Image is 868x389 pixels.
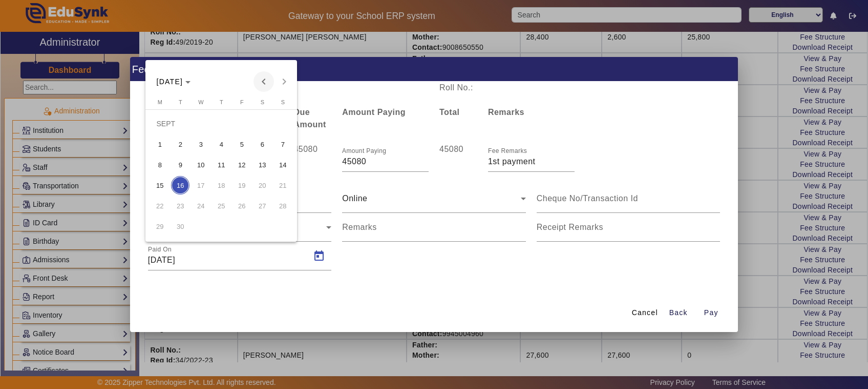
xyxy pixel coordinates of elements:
button: 5 September 2025 [231,134,252,154]
span: 16 [171,176,189,194]
button: 18 September 2025 [211,175,231,196]
span: 4 [212,135,230,153]
span: W [198,99,203,105]
span: 24 [192,197,210,215]
span: 27 [253,197,271,215]
button: 29 September 2025 [150,216,170,237]
span: 18 [212,176,230,194]
span: 23 [171,197,189,215]
span: 15 [151,176,169,194]
span: 28 [273,197,292,215]
button: 25 September 2025 [211,196,231,216]
span: 11 [212,155,230,174]
span: 22 [151,197,169,215]
button: 11 September 2025 [211,154,231,175]
span: 9 [171,155,189,174]
span: 3 [192,135,210,153]
button: 19 September 2025 [231,175,252,196]
button: 10 September 2025 [190,154,211,175]
span: T [179,99,182,105]
span: 29 [151,217,169,236]
span: M [158,99,162,105]
span: 7 [273,135,292,153]
span: 19 [232,176,251,194]
span: 14 [273,155,292,174]
td: SEPT [150,113,293,134]
button: 27 September 2025 [252,196,272,216]
button: 3 September 2025 [190,134,211,154]
button: 16 September 2025 [170,175,190,196]
span: 12 [232,155,251,174]
button: 6 September 2025 [252,134,272,154]
button: 30 September 2025 [170,216,190,237]
button: 26 September 2025 [231,196,252,216]
span: 26 [232,197,251,215]
span: [DATE] [157,77,183,86]
span: T [220,99,223,105]
span: 2 [171,135,189,153]
span: F [240,99,244,105]
button: 14 September 2025 [272,154,293,175]
span: 5 [232,135,251,153]
span: S [281,99,285,105]
span: 13 [253,155,271,174]
span: 21 [273,176,292,194]
span: 25 [212,197,230,215]
button: 20 September 2025 [252,175,272,196]
button: 4 September 2025 [211,134,231,154]
button: 24 September 2025 [190,196,211,216]
button: 9 September 2025 [170,154,190,175]
button: 8 September 2025 [150,154,170,175]
button: 28 September 2025 [272,196,293,216]
button: 21 September 2025 [272,175,293,196]
span: 17 [192,176,210,194]
button: 7 September 2025 [272,134,293,154]
button: 15 September 2025 [150,175,170,196]
span: 8 [151,155,169,174]
button: 23 September 2025 [170,196,190,216]
button: 13 September 2025 [252,154,272,175]
button: 1 September 2025 [150,134,170,154]
span: 30 [171,217,189,236]
button: 2 September 2025 [170,134,190,154]
button: 17 September 2025 [190,175,211,196]
button: Choose month and year [153,72,195,91]
button: Previous month [253,71,274,92]
span: 10 [192,155,210,174]
span: 6 [253,135,271,153]
span: 1 [151,135,169,153]
span: S [261,99,264,105]
button: 12 September 2025 [231,154,252,175]
span: 20 [253,176,271,194]
button: 22 September 2025 [150,196,170,216]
